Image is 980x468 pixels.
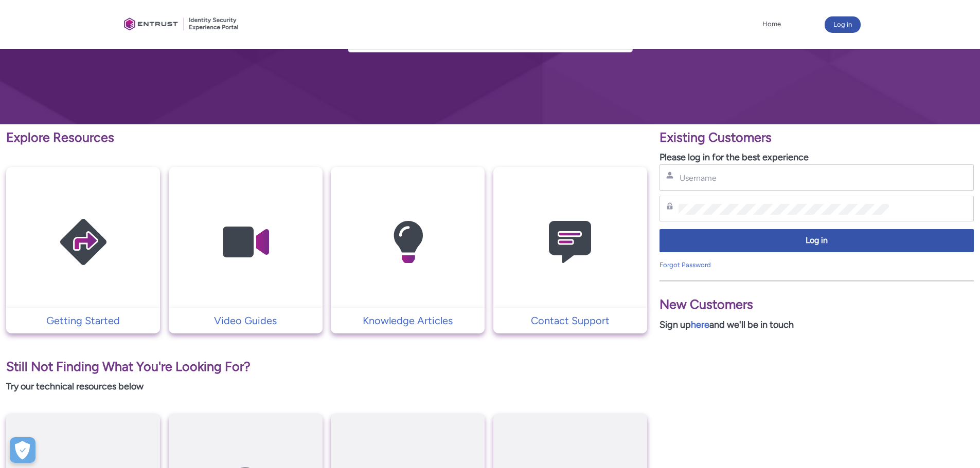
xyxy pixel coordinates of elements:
a: Getting Started [6,313,160,328]
p: Still Not Finding What You're Looking For? [6,357,647,377]
a: here [691,319,709,330]
p: Knowledge Articles [336,313,479,328]
p: Explore Resources [6,128,647,147]
input: Username [679,173,889,183]
img: Getting Started [34,187,132,297]
p: Sign up and we'll be in touch [660,318,974,332]
p: Video Guides [174,313,317,328]
img: Contact Support [521,187,619,297]
button: Open Preferences [10,437,35,463]
p: Existing Customers [660,128,974,147]
iframe: Qualified Messenger [797,230,980,468]
button: Log in [825,16,861,33]
a: Home [760,16,783,32]
p: Try our technical resources below [6,380,647,394]
p: Getting Started [11,313,155,328]
div: Cookie Preferences [10,437,35,463]
a: Knowledge Articles [331,313,485,328]
p: Please log in for the best experience [660,151,974,164]
span: Log in [666,235,967,247]
img: Video Guides [197,187,294,297]
button: Log in [660,229,974,252]
p: New Customers [660,295,974,314]
p: Contact Support [498,313,642,328]
img: Knowledge Articles [359,187,457,297]
a: Forgot Password [660,261,711,269]
a: Video Guides [169,313,323,328]
a: Contact Support [493,313,647,328]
